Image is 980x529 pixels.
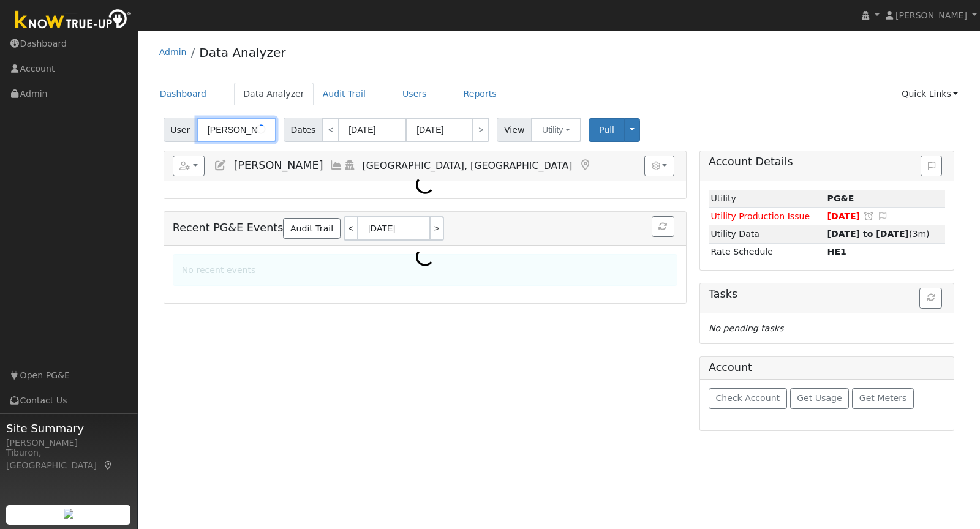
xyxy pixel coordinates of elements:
a: Map [578,159,592,171]
span: [DATE] [827,211,861,221]
button: Check Account [709,388,787,409]
img: Know True-Up [9,7,138,34]
a: Users [393,83,436,105]
a: Data Analyzer [234,83,314,105]
button: Get Meters [852,388,914,409]
span: Utility Production Issue [710,211,810,221]
strong: S [827,247,846,257]
span: [PERSON_NAME] [895,10,967,20]
span: Pull [599,125,614,135]
button: Refresh [652,216,674,237]
span: Get Meters [859,393,907,403]
h5: Recent PG&E Events [173,216,677,241]
a: Dashboard [151,83,216,105]
td: Utility Data [709,225,825,243]
h5: Account [709,361,752,373]
div: Tiburon, [GEOGRAPHIC_DATA] [6,446,131,472]
td: Rate Schedule [709,243,825,261]
span: [PERSON_NAME] [233,159,323,171]
a: Multi-Series Graph [330,159,343,171]
a: < [344,216,357,241]
div: [PERSON_NAME] [6,437,131,449]
a: Login As (last Never) [343,159,356,171]
span: User [164,118,197,142]
span: [GEOGRAPHIC_DATA], [GEOGRAPHIC_DATA] [363,160,573,171]
strong: [DATE] to [DATE] [827,229,909,239]
a: > [472,118,489,142]
a: Data Analyzer [199,45,285,60]
span: View [497,118,532,142]
span: (3m) [827,229,930,239]
span: Dates [284,118,323,142]
i: Edit Issue [877,212,888,220]
a: < [322,118,339,142]
img: retrieve [64,509,73,519]
input: Select a User [197,118,276,142]
span: Site Summary [6,420,131,437]
a: Reports [454,83,506,105]
span: Get Usage [797,393,842,403]
button: Get Usage [790,388,850,409]
h5: Tasks [709,288,945,301]
a: Admin [159,47,187,57]
a: Quick Links [892,83,967,105]
i: No pending tasks [709,323,783,333]
button: Utility [531,118,581,142]
a: Map [103,460,114,470]
a: > [431,216,444,241]
a: Audit Trail [314,83,375,105]
button: Issue History [921,156,942,176]
strong: ID: 17199485, authorized: 08/20/25 [827,193,854,203]
a: Edit User (35821) [214,159,227,171]
span: Check Account [715,393,780,403]
button: Pull [589,118,625,142]
button: Refresh [919,288,942,309]
a: Snooze this issue [863,211,874,221]
h5: Account Details [709,156,945,168]
a: Audit Trail [283,218,340,239]
td: Utility [709,190,825,208]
